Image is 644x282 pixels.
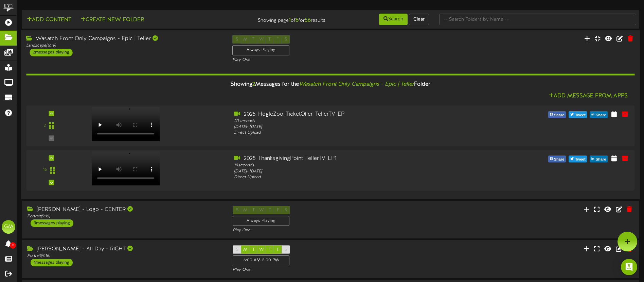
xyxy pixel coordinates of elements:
[289,17,291,23] strong: 1
[2,220,15,234] div: GM
[234,130,477,136] div: Direct Upload
[30,49,72,56] div: 2 messages playing
[296,17,299,23] strong: 6
[233,267,428,273] div: Play One
[594,156,608,164] span: Share
[233,228,428,233] div: Play One
[78,16,146,24] button: Create New Folder
[594,112,608,119] span: Share
[233,216,289,226] div: Always Playing
[234,118,477,124] div: 20 seconds
[27,214,222,219] div: Portrait ( 9:16 )
[574,112,587,119] span: Tweet
[26,35,222,43] div: Wasatch Front Only Campaigns - Epic | Teller
[574,156,587,164] span: Tweet
[234,175,477,180] div: Direct Upload
[232,45,289,55] div: Always Playing
[548,156,566,163] button: Share
[27,253,222,259] div: Portrait ( 9:16 )
[27,245,222,253] div: [PERSON_NAME] - All Day - RIGHT
[25,16,73,24] button: Add Content
[43,167,47,173] div: 16
[269,247,271,252] span: T
[243,247,247,252] span: M
[10,242,16,249] span: 0
[285,247,287,252] span: S
[379,14,408,25] button: Search
[299,81,414,87] i: Wasatch Front Only Campaigns - Epic | Teller
[305,17,311,23] strong: 56
[232,57,428,63] div: Play One
[21,77,640,92] div: Showing Messages for the Folder
[26,43,222,49] div: Landscape ( 16:9 )
[547,92,630,100] button: Add Message From Apps
[548,111,566,118] button: Share
[439,14,636,25] input: -- Search Folders by Name --
[234,124,477,130] div: [DATE] - [DATE]
[569,111,587,118] button: Tweet
[252,81,255,87] span: 2
[553,156,566,164] span: Share
[234,168,477,174] div: [DATE] - [DATE]
[569,156,587,163] button: Tweet
[236,247,238,252] span: S
[553,112,566,119] span: Share
[259,247,264,252] span: W
[234,111,477,118] div: 2025_HogleZoo_TicketOffer_TellerTV_EP
[31,219,73,227] div: 3 messages playing
[27,206,222,214] div: [PERSON_NAME] - Logo - CENTER
[621,259,637,275] div: Open Intercom Messenger
[277,247,279,252] span: F
[590,111,608,118] button: Share
[227,13,330,24] div: Showing page of for results
[234,163,477,168] div: 18 seconds
[590,156,608,163] button: Share
[252,247,255,252] span: T
[31,259,73,266] div: 1 messages playing
[234,155,477,163] div: 2025_ThanksgivingPoint_TellerTV_EP1
[409,14,429,25] button: Clear
[233,255,289,265] div: 6:00 AM - 8:00 PM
